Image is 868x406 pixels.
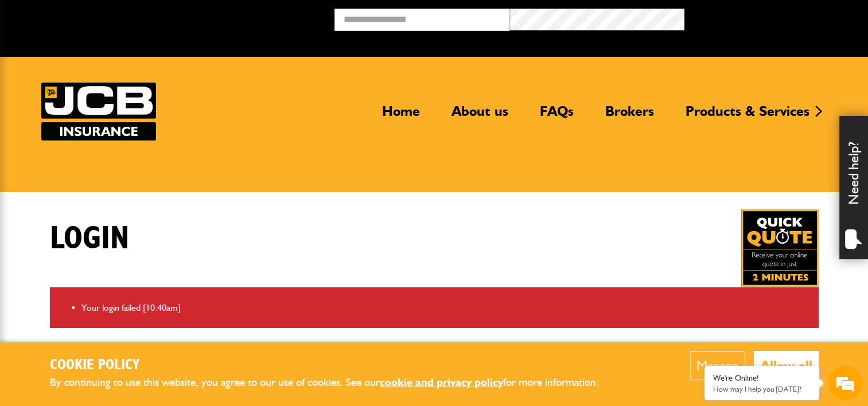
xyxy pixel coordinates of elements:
p: How may I help you today? [713,385,811,393]
button: Broker Login [684,9,859,26]
a: Products & Services [677,103,818,129]
a: About us [443,103,517,129]
h2: Cookie Policy [50,357,618,374]
a: Brokers [597,103,663,129]
a: Get your insurance quote in just 2-minutes [741,209,819,287]
a: FAQs [531,103,582,129]
button: Manage [690,351,745,380]
div: Need help? [839,116,868,259]
button: Allow all [754,351,819,380]
li: Your login failed [10:40am] [81,300,810,315]
div: We're Online! [713,373,811,383]
img: JCB Insurance Services logo [41,83,156,140]
a: cookie and privacy policy [380,376,503,389]
h1: Login [50,220,129,258]
a: JCB Insurance Services [41,83,156,140]
p: By continuing to use this website, you agree to our use of cookies. See our for more information. [50,374,618,392]
img: Quick Quote [741,209,819,287]
a: Home [373,103,429,129]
